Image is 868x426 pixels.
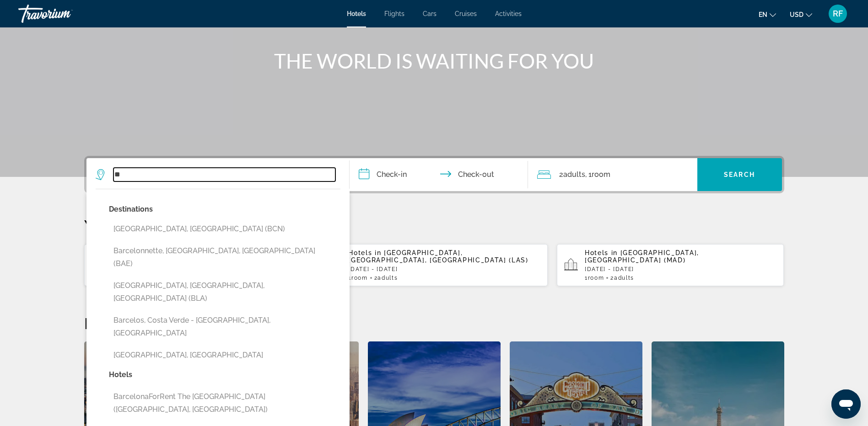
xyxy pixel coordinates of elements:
[84,314,784,332] h2: Featured Destinations
[84,216,784,234] p: Your Recent Searches
[528,158,697,191] button: Travelers: 2 adults, 0 children
[347,10,366,17] a: Hotels
[109,203,340,216] p: Destinations
[348,266,540,272] p: [DATE] - [DATE]
[588,275,604,281] span: Room
[495,10,522,17] a: Activities
[724,171,755,178] span: Search
[377,275,398,281] span: Adults
[348,249,381,256] span: Hotels in
[374,275,398,281] span: 2
[263,49,606,73] h1: THE WORLD IS WAITING FOR YOU
[826,4,850,23] button: User Menu
[790,11,803,18] span: USD
[109,277,340,307] button: [GEOGRAPHIC_DATA], [GEOGRAPHIC_DATA], [GEOGRAPHIC_DATA] (BLA)
[348,249,528,264] span: [GEOGRAPHIC_DATA], [GEOGRAPHIC_DATA], [GEOGRAPHIC_DATA] (LAS)
[455,10,477,17] a: Cruises
[109,388,340,418] button: BarcelonaForRent The [GEOGRAPHIC_DATA] ([GEOGRAPHIC_DATA], [GEOGRAPHIC_DATA])
[84,244,312,287] button: The Royal Corin Thermal Water Spa & Resort Adults Only ([PERSON_NAME]) and Nearby Hotels[DATE] - ...
[109,242,340,272] button: Barcelonnette, [GEOGRAPHIC_DATA], [GEOGRAPHIC_DATA] (BAE)
[320,244,548,287] button: Hotels in [GEOGRAPHIC_DATA], [GEOGRAPHIC_DATA], [GEOGRAPHIC_DATA] (LAS)[DATE] - [DATE]1Room2Adults
[614,275,634,281] span: Adults
[350,158,528,191] button: Check in and out dates
[109,220,340,238] button: [GEOGRAPHIC_DATA], [GEOGRAPHIC_DATA] (BCN)
[585,275,604,281] span: 1
[384,10,404,17] a: Flights
[423,10,437,17] a: Cars
[585,249,618,256] span: Hotels in
[109,312,340,342] button: Barcelos, Costa Verde - [GEOGRAPHIC_DATA], [GEOGRAPHIC_DATA]
[585,168,610,181] span: , 1
[18,2,110,26] a: Travorium
[759,11,767,18] span: en
[109,368,340,381] p: Hotels
[351,275,368,281] span: Room
[759,8,776,21] button: Change language
[86,158,782,191] div: Search widget
[610,275,634,281] span: 2
[831,389,861,419] iframe: Button to launch messaging window
[557,244,784,287] button: Hotels in [GEOGRAPHIC_DATA], [GEOGRAPHIC_DATA] (MAD)[DATE] - [DATE]1Room2Adults
[833,9,843,18] span: RF
[348,275,367,281] span: 1
[585,266,777,272] p: [DATE] - [DATE]
[109,346,340,364] button: [GEOGRAPHIC_DATA], [GEOGRAPHIC_DATA]
[585,249,699,264] span: [GEOGRAPHIC_DATA], [GEOGRAPHIC_DATA] (MAD)
[790,8,812,21] button: Change currency
[563,170,585,179] span: Adults
[559,168,585,181] span: 2
[697,158,782,191] button: Search
[592,170,610,179] span: Room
